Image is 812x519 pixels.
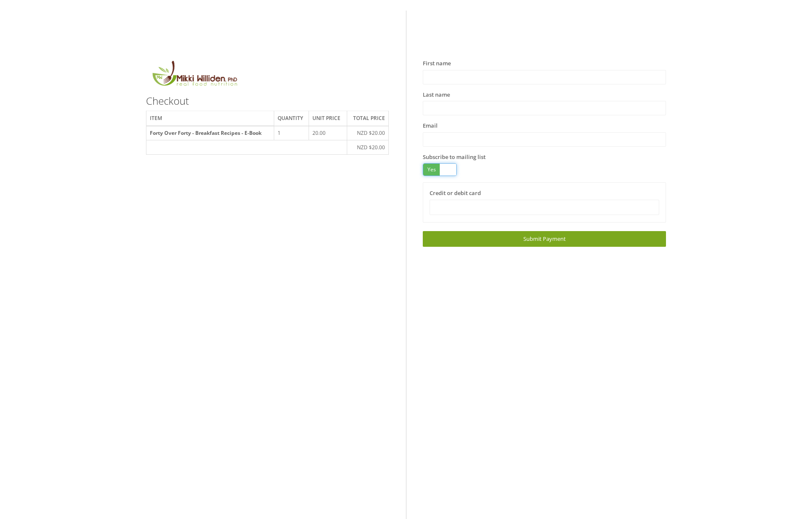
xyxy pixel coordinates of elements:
[309,126,347,140] td: 20.00
[430,189,481,198] label: Credit or debit card
[146,59,243,91] img: MikkiLogoMain.png
[423,164,440,176] span: Yes
[435,204,654,211] iframe: Sicherer Eingaberahmen für Kartenzahlungen
[146,111,274,126] th: Item
[423,59,451,68] label: First name
[347,111,389,126] th: Total price
[347,140,389,155] td: NZD $20.00
[274,126,309,140] td: 1
[423,231,666,247] a: Submit Payment
[146,126,274,140] th: Forty Over Forty - Breakfast Recipes - E-Book
[423,122,438,130] label: Email
[423,91,450,99] label: Last name
[423,153,486,162] label: Subscribe to mailing list
[309,111,347,126] th: Unit price
[274,111,309,126] th: Quantity
[347,126,389,140] td: NZD $20.00
[146,95,389,106] h3: Checkout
